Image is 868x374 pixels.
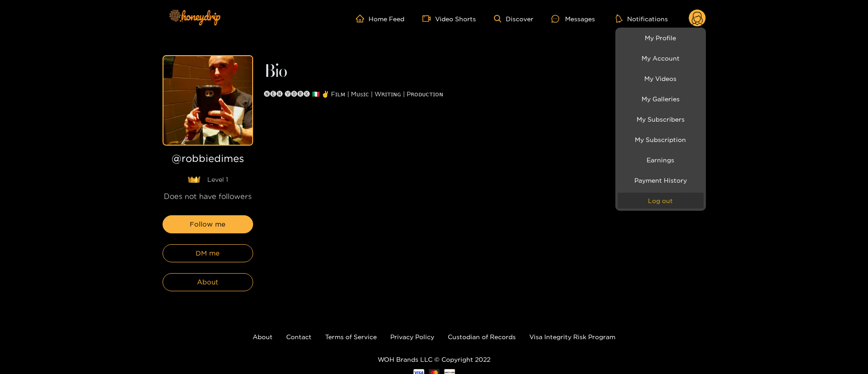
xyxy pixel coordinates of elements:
[618,71,704,86] a: My Videos
[618,30,704,46] a: My Profile
[618,50,704,66] a: My Account
[618,152,704,168] a: Earnings
[618,172,704,188] a: Payment History
[618,111,704,127] a: My Subscribers
[618,193,704,208] button: Log out
[618,132,704,147] a: My Subscription
[618,91,704,107] a: My Galleries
